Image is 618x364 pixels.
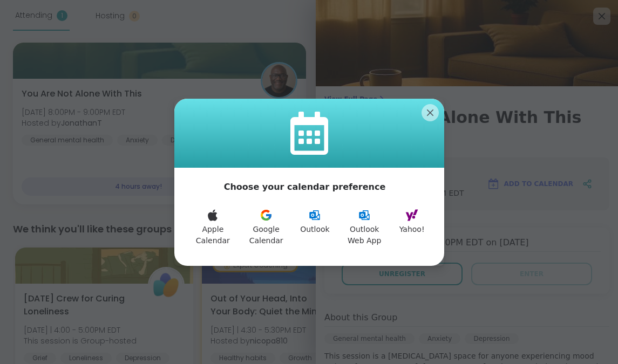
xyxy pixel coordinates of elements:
p: Choose your calendar preference [224,181,386,194]
button: Outlook [294,202,336,253]
button: Google Calendar [239,202,294,253]
button: Yahoo! [393,202,431,253]
button: Outlook Web App [336,202,393,253]
button: Apple Calendar [187,202,239,253]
